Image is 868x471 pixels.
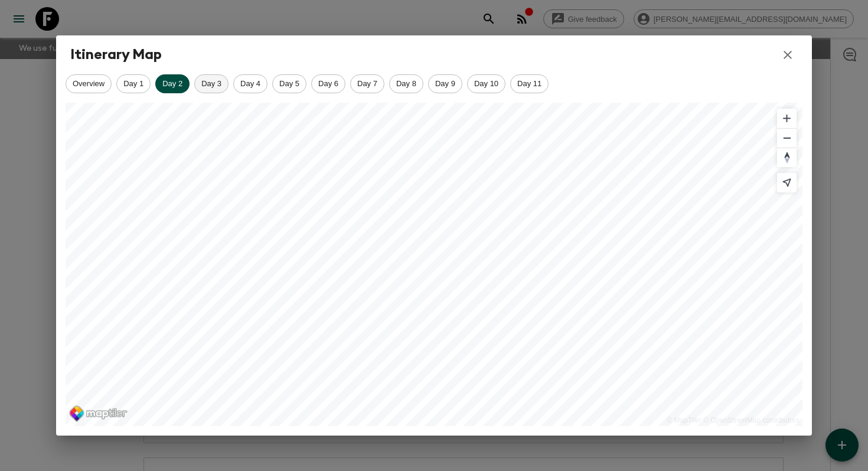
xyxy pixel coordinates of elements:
[273,79,306,88] span: Day 5
[511,79,548,88] span: Day 11
[70,46,162,64] span: Itinerary Map
[155,74,190,93] div: Day 2
[233,74,267,93] div: Day 4
[777,173,797,192] button: Find my location
[234,79,267,88] span: Day 4
[272,74,306,93] div: Day 5
[777,148,797,167] button: Reset bearing to north
[351,79,384,88] span: Day 7
[777,128,797,148] button: Zoom out
[117,79,150,88] span: Day 1
[703,416,800,424] a: © OpenStreetMap contributors
[350,74,384,93] div: Day 7
[195,79,228,88] span: Day 3
[311,74,345,93] div: Day 6
[510,74,549,93] div: Day 11
[390,79,423,88] span: Day 8
[467,74,505,93] div: Day 10
[429,79,462,88] span: Day 9
[312,79,345,88] span: Day 6
[66,103,802,426] canvas: Map
[194,74,229,93] div: Day 3
[66,79,111,88] span: Overview
[777,109,797,128] button: Zoom in
[468,79,505,88] span: Day 10
[116,74,151,93] div: Day 1
[428,74,462,93] div: Day 9
[155,79,190,88] span: Day 2
[69,405,128,423] a: MapTiler logo
[66,74,112,93] div: Overview
[667,416,701,424] a: © MapTiler
[389,74,423,93] div: Day 8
